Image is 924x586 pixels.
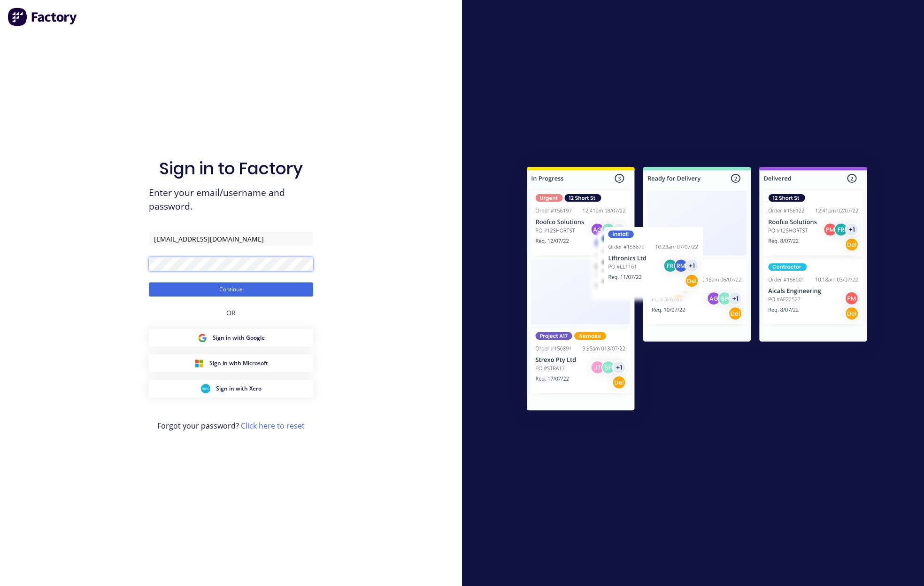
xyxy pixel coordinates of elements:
h1: Sign in to Factory [159,158,303,179]
img: Sign in [506,148,888,433]
button: Continue [149,282,313,297]
span: Sign in with Xero [216,384,262,393]
button: Google Sign inSign in with Google [149,329,313,347]
input: Email/Username [149,232,313,246]
a: Click here to reset [241,421,305,431]
div: OR [226,297,236,329]
img: Google Sign in [198,333,207,343]
img: Xero Sign in [201,384,210,393]
span: Forgot your password? [157,420,305,431]
span: Enter your email/username and password. [149,186,313,213]
span: Sign in with Microsoft [209,359,268,367]
img: Microsoft Sign in [194,359,204,368]
span: Sign in with Google [213,334,265,342]
img: Factory [8,8,78,26]
button: Microsoft Sign inSign in with Microsoft [149,354,313,372]
button: Xero Sign inSign in with Xero [149,380,313,398]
